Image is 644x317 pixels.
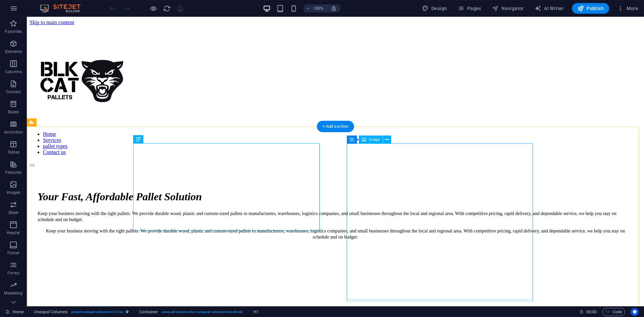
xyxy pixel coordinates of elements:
button: AI Writer [532,3,567,14]
a: Click to cancel selection. Double-click to open Pages [5,308,24,316]
p: Tables [7,150,19,155]
span: AI Writer [535,5,564,12]
p: Elements [5,49,22,54]
span: . preset-unequal-columns-v2-drive [70,308,123,316]
button: Design [419,3,450,14]
p: Features [5,170,21,175]
button: Usercentrics [631,308,639,316]
div: Design (Ctrl+Alt+Y) [419,3,450,14]
button: Pages [455,3,484,14]
button: 100% [303,4,327,12]
button: Code [602,308,625,316]
span: : [591,309,592,314]
button: Click here to leave preview mode and continue editing [149,4,157,12]
button: Publish [572,3,609,14]
p: Accordion [4,129,23,135]
span: 00 00 [586,308,597,316]
span: Navigator [492,5,524,12]
p: Favorites [5,29,22,34]
a: Skip to main content [3,3,47,8]
span: Publish [577,5,604,12]
i: On resize automatically adjust zoom level to fit chosen device. [331,5,337,11]
span: More [617,5,638,12]
p: Footer [7,250,19,256]
div: + Add section [317,121,354,132]
span: Image [369,138,380,142]
span: Click to select. Double-click to edit [34,308,68,316]
nav: breadcrumb [34,308,259,316]
p: Images [7,190,20,195]
p: Header [7,230,20,235]
span: Pages [458,5,481,12]
p: Forms [7,270,19,276]
span: Click to select. Double-click to edit [139,308,158,316]
span: Design [422,5,447,12]
p: Boxes [8,109,19,115]
i: This element is a customizable preset [126,310,129,314]
img: Editor Logo [39,4,89,12]
p: Marketing [4,290,22,296]
p: Slider [8,210,19,215]
span: Code [605,308,622,316]
i: Reload page [163,5,171,12]
button: reload [163,4,171,12]
p: Columns [5,69,22,74]
h6: 100% [313,4,324,12]
h6: Session time [579,308,597,316]
p: Content [6,89,21,95]
span: Click to select. Double-click to edit [253,308,259,316]
button: Navigator [489,3,527,14]
span: . unequal-columns-box .unequal-columns-box-shrink [161,308,243,316]
button: More [614,3,641,14]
